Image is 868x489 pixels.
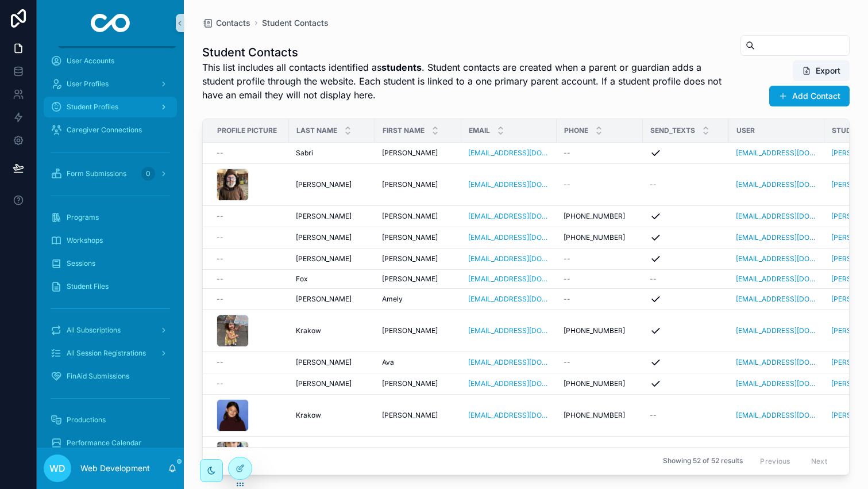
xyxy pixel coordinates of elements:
[736,295,817,304] a: [EMAIL_ADDRESS][DOMAIN_NAME]
[468,274,550,284] a: [EMAIL_ADDRESS][DOMAIN_NAME]
[468,233,550,242] a: [EMAIL_ADDRESS][DOMAIN_NAME]
[468,358,550,367] a: [EMAIL_ADDRESS][DOMAIN_NAME]
[296,379,368,388] a: [PERSON_NAME]
[736,180,817,189] a: [EMAIL_ADDRESS][DOMAIN_NAME]
[736,233,817,242] a: [EMAIL_ADDRESS][DOMAIN_NAME]
[382,233,454,242] a: [PERSON_NAME]
[736,326,817,335] a: [EMAIL_ADDRESS][DOMAIN_NAME]
[202,44,728,60] h1: Student Contacts
[650,274,722,284] a: --
[381,62,422,73] strong: students
[44,97,177,117] a: Student Profiles
[769,86,850,106] button: Add Contact
[736,254,817,263] a: [EMAIL_ADDRESS][DOMAIN_NAME]
[736,379,817,388] a: [EMAIL_ADDRESS][DOMAIN_NAME]
[296,295,368,304] a: [PERSON_NAME]
[650,274,657,284] span: --
[468,254,550,263] a: [EMAIL_ADDRESS][DOMAIN_NAME]
[663,457,743,466] span: Showing 52 of 52 results
[382,379,454,388] a: [PERSON_NAME]
[296,126,337,135] span: Last Name
[296,254,368,263] a: [PERSON_NAME]
[67,102,118,112] span: Student Profiles
[44,343,177,364] a: All Session Registrations
[736,274,817,284] a: [EMAIL_ADDRESS][DOMAIN_NAME]
[67,169,126,178] span: Form Submissions
[736,126,755,135] span: User
[469,126,490,135] span: Email
[382,358,454,367] a: Ava
[564,379,625,388] span: [PHONE_NUMBER]
[44,120,177,140] a: Caregiver Connections
[217,233,223,242] span: --
[468,379,550,388] a: [EMAIL_ADDRESS][DOMAIN_NAME]
[564,295,636,304] a: --
[382,411,454,420] a: [PERSON_NAME]
[296,274,368,284] a: Fox
[296,254,352,263] span: [PERSON_NAME]
[217,126,277,135] span: Profile Picture
[44,74,177,94] a: User Profiles
[67,56,114,66] span: User Accounts
[382,326,454,335] a: [PERSON_NAME]
[382,148,454,158] a: [PERSON_NAME]
[382,274,438,284] span: [PERSON_NAME]
[383,126,425,135] span: First Name
[67,349,146,358] span: All Session Registrations
[217,379,223,388] span: --
[67,326,121,335] span: All Subscriptions
[296,212,368,221] a: [PERSON_NAME]
[44,253,177,274] a: Sessions
[564,180,570,189] span: --
[67,213,99,222] span: Programs
[296,180,368,189] a: [PERSON_NAME]
[296,326,368,335] a: Krakow
[564,274,570,284] span: --
[296,326,321,335] span: Krakow
[564,212,625,221] span: [PHONE_NUMBER]
[468,326,550,335] a: [EMAIL_ADDRESS][DOMAIN_NAME]
[44,433,177,453] a: Performance Calendar
[736,358,817,367] a: [EMAIL_ADDRESS][DOMAIN_NAME]
[296,148,313,158] span: Sabri
[37,46,184,448] div: scrollable content
[564,274,636,284] a: --
[141,167,155,181] div: 0
[296,411,368,420] a: Krakow
[736,411,817,420] a: [EMAIL_ADDRESS][DOMAIN_NAME]
[217,254,223,263] span: --
[468,411,550,420] a: [EMAIL_ADDRESS][DOMAIN_NAME]
[296,411,321,420] span: Krakow
[217,148,282,158] a: --
[67,415,106,425] span: Productions
[202,60,728,102] span: This list includes all contacts identified as . Student contacts are created when a parent or gua...
[216,17,250,29] span: Contacts
[382,180,454,189] a: [PERSON_NAME]
[217,148,223,158] span: --
[44,163,177,184] a: Form Submissions0
[217,295,282,304] a: --
[736,212,817,221] span: [EMAIL_ADDRESS][DOMAIN_NAME]
[217,212,282,221] a: --
[67,259,95,268] span: Sessions
[44,207,177,228] a: Programs
[564,295,570,304] span: --
[382,254,454,263] a: [PERSON_NAME]
[67,236,103,245] span: Workshops
[468,212,550,221] a: [EMAIL_ADDRESS][DOMAIN_NAME]
[564,148,570,158] span: --
[296,148,368,158] a: Sabri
